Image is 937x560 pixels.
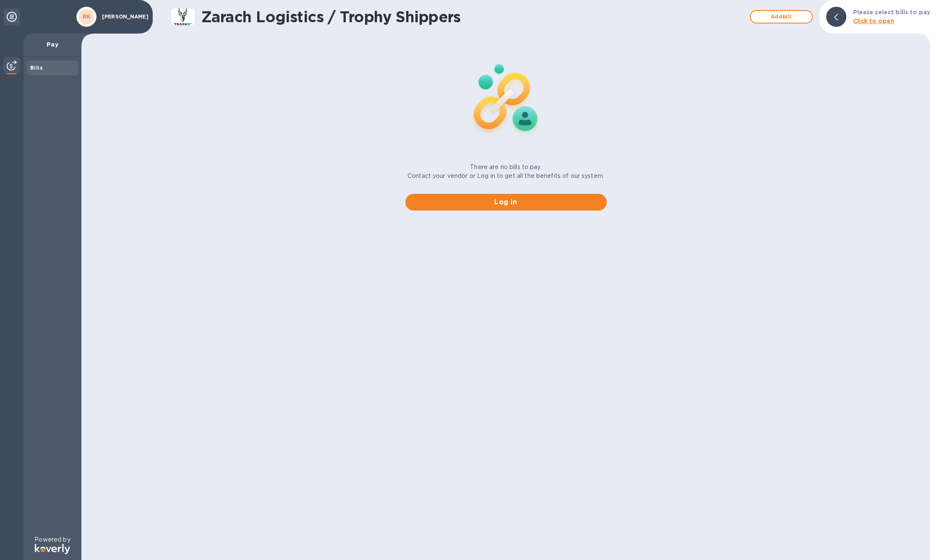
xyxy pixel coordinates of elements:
p: Powered by [34,535,70,544]
button: Addbill [750,10,813,23]
b: Please select bills to pay [853,9,930,16]
b: Click to open [853,18,895,24]
h1: Zarach Logistics / Trophy Shippers [201,8,746,26]
p: Pay [30,40,75,49]
p: [PERSON_NAME] [102,14,144,20]
b: Bills [30,65,43,71]
button: Log in [405,194,607,211]
span: Log in [412,197,600,207]
img: Logo [35,544,70,554]
span: Add bill [757,12,805,22]
b: RR [83,13,91,20]
p: There are no bills to pay. Contact your vendor or Log in to get all the benefits of our system. [407,163,604,180]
